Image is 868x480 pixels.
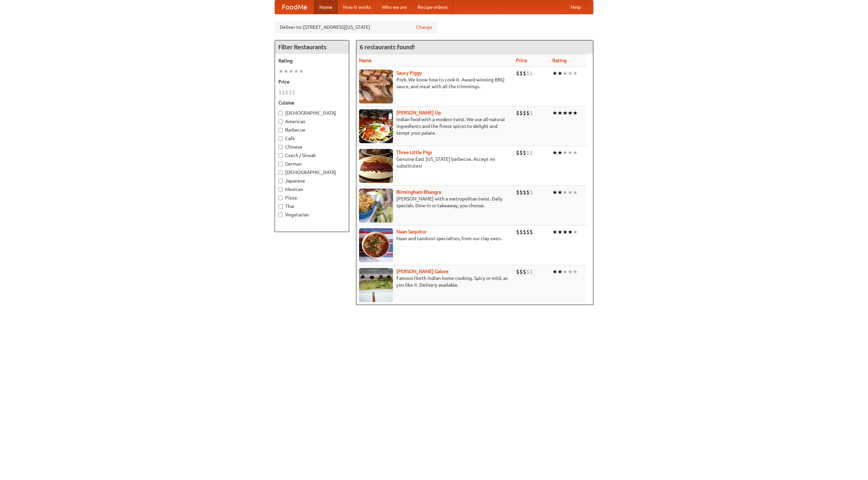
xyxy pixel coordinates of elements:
[278,177,346,184] label: Japanese
[519,109,523,117] li: $
[359,235,511,242] p: Naan and tandoori specialties, from our clay oven.
[359,76,511,90] p: Pork. We know how to cook it. Award-winning BBQ sauce, and meat with all the trimmings.
[530,228,533,236] li: $
[275,0,314,14] a: FoodMe
[557,228,563,236] li: ★
[359,228,393,262] img: naansequitur.jpg
[557,268,563,275] li: ★
[283,68,289,75] li: ★
[516,149,519,156] li: $
[416,24,432,31] a: Change
[359,268,393,302] img: currygalore.jpg
[396,150,432,155] a: Three Little Pigs
[278,152,346,159] label: Czech / Slovak
[563,268,568,275] li: ★
[275,40,349,54] h4: Filter Restaurants
[278,78,346,85] h5: Price
[516,109,519,117] li: $
[396,229,427,234] b: Naan Sequitur
[519,149,523,156] li: $
[568,109,573,117] li: ★
[568,149,573,156] li: ★
[573,70,578,77] li: ★
[278,153,283,158] input: Czech / Slovak
[278,204,283,209] input: Thai
[396,189,441,195] a: Birmingham Bhangra
[557,189,563,196] li: ★
[278,99,346,106] h5: Cuisine
[289,68,294,75] li: ★
[292,89,295,96] li: $
[563,109,568,117] li: ★
[278,211,346,218] label: Vegetarian
[526,228,530,236] li: $
[557,109,563,117] li: ★
[552,58,567,63] a: Rating
[359,195,511,209] p: [PERSON_NAME] with a metropolitan twist. Daily specials. Dine-in or takeaway, you choose.
[360,44,415,50] ng-pluralize: 6 restaurants found!
[359,116,511,136] p: Indian food with a modern twist. We use all-natural ingredients and the finest spices to delight ...
[278,89,282,96] li: $
[568,189,573,196] li: ★
[314,0,338,14] a: Home
[412,0,453,14] a: Recipe videos
[359,149,393,183] img: littlepigs.jpg
[573,268,578,275] li: ★
[278,187,283,192] input: Mexican
[278,68,283,75] li: ★
[396,70,422,76] a: Saucy Piggy
[568,268,573,275] li: ★
[568,70,573,77] li: ★
[523,149,526,156] li: $
[516,70,519,77] li: $
[285,89,289,96] li: $
[552,268,557,275] li: ★
[275,21,437,33] div: Deliver to: [STREET_ADDRESS][US_STATE]
[396,110,441,115] a: [PERSON_NAME] Up
[552,189,557,196] li: ★
[530,189,533,196] li: $
[516,189,519,196] li: $
[523,189,526,196] li: $
[278,57,346,64] h5: Rating
[516,268,519,275] li: $
[359,275,511,288] p: Famous North Indian home cooking. Spicy or mild, as you like it. Delivery available.
[338,0,376,14] a: How it works
[552,109,557,117] li: ★
[278,127,346,133] label: Barbecue
[278,136,283,141] input: Cafe
[552,149,557,156] li: ★
[359,109,393,143] img: curryup.jpg
[278,196,283,200] input: Pizza
[526,268,530,275] li: $
[530,109,533,117] li: $
[563,189,568,196] li: ★
[299,68,304,75] li: ★
[530,149,533,156] li: $
[519,268,523,275] li: $
[359,58,372,63] a: Name
[396,269,449,274] a: [PERSON_NAME] Galore
[523,268,526,275] li: $
[523,109,526,117] li: $
[526,149,530,156] li: $
[516,228,519,236] li: $
[530,70,533,77] li: $
[526,189,530,196] li: $
[557,70,563,77] li: ★
[573,228,578,236] li: ★
[526,109,530,117] li: $
[289,89,292,96] li: $
[516,58,527,63] a: Price
[278,213,283,217] input: Vegetarian
[359,70,393,103] img: saucy.jpg
[523,228,526,236] li: $
[519,189,523,196] li: $
[552,70,557,77] li: ★
[526,70,530,77] li: $
[278,160,346,167] label: German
